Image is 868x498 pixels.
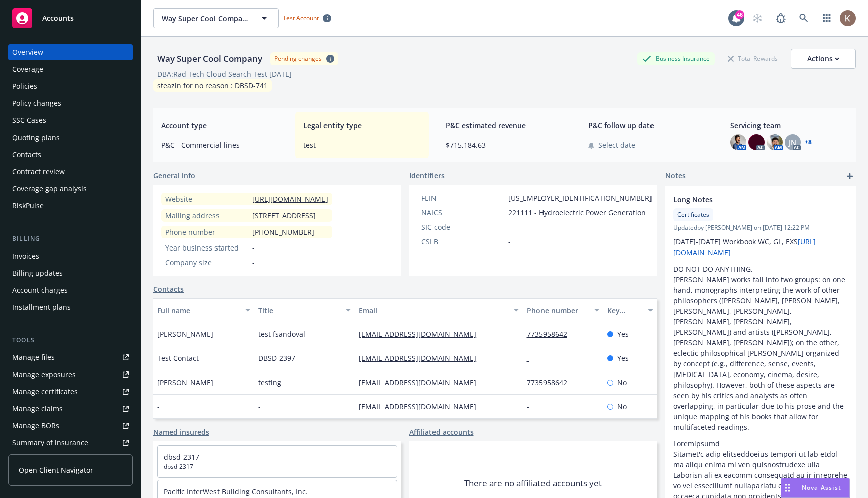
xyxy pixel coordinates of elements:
[258,329,305,339] span: test fsandoval
[8,282,133,298] a: Account charges
[164,462,391,471] span: dbsd-2317
[8,366,133,383] a: Manage exposures
[421,222,504,232] div: SIC code
[8,435,133,451] a: Summary of insurance
[8,248,133,264] a: Invoices
[8,164,133,180] a: Contract review
[270,52,338,65] span: Pending changes
[12,401,63,417] div: Manage claims
[598,140,635,150] span: Select date
[359,329,484,339] a: [EMAIL_ADDRESS][DOMAIN_NAME]
[355,298,522,322] button: Email
[8,234,133,244] div: Billing
[153,8,279,28] button: Way Super Cool Company
[12,78,37,94] div: Policies
[12,95,61,111] div: Policy changes
[673,223,848,232] span: Updated by [PERSON_NAME] on [DATE] 12:22 PM
[252,257,255,268] span: -
[12,418,59,434] div: Manage BORs
[157,377,213,388] span: [PERSON_NAME]
[359,378,484,387] a: [EMAIL_ADDRESS][DOMAIN_NAME]
[637,52,715,65] div: Business Insurance
[12,349,55,365] div: Manage files
[8,78,133,94] a: Policies
[19,465,93,475] span: Open Client Navigator
[252,210,316,221] span: [STREET_ADDRESS]
[8,299,133,315] a: Installment plans
[165,257,248,268] div: Company size
[153,79,272,92] div: steazin for no reason : DBSD-741
[8,401,133,417] a: Manage claims
[421,236,504,247] div: CSLB
[723,52,783,65] div: Total Rewards
[157,401,160,412] span: -
[8,335,133,345] div: Tools
[165,210,248,221] div: Mailing address
[12,435,88,451] div: Summary of insurance
[157,353,199,363] span: Test Contact
[446,140,563,150] span: $715,184.63
[836,194,848,206] a: remove
[527,353,537,363] a: -
[12,130,60,146] div: Quoting plans
[508,193,652,203] span: [US_EMPLOYER_IDENTIFICATION_NUMBER]
[252,194,328,204] a: [URL][DOMAIN_NAME]
[527,378,575,387] a: 7735958642
[157,329,213,339] span: [PERSON_NAME]
[42,14,74,22] span: Accounts
[617,353,629,363] span: Yes
[527,329,575,339] a: 7735958642
[8,198,133,214] a: RiskPulse
[279,13,335,23] span: Test Account
[153,52,266,65] div: Way Super Cool Company
[153,298,254,322] button: Full name
[603,298,657,322] button: Key contact
[8,147,133,163] a: Contacts
[252,227,314,237] span: [PHONE_NUMBER]
[359,353,484,363] a: [EMAIL_ADDRESS][DOMAIN_NAME]
[8,61,133,77] a: Coverage
[8,130,133,146] a: Quoting plans
[789,137,796,148] span: JN
[588,120,706,131] span: P&C follow up date
[12,181,87,197] div: Coverage gap analysis
[771,8,791,28] a: Report a Bug
[258,377,281,388] span: testing
[508,207,646,218] span: 221111 - Hydroelectric Power Generation
[12,366,76,383] div: Manage exposures
[12,265,63,281] div: Billing updates
[802,483,841,492] span: Nova Assist
[164,452,199,462] a: dbsd-2317
[12,164,65,180] div: Contract review
[303,140,421,150] span: test
[617,329,629,339] span: Yes
[409,170,445,181] span: Identifiers
[508,236,511,247] span: -
[8,181,133,197] a: Coverage gap analysis
[446,120,563,131] span: P&C estimated revenue
[161,120,279,131] span: Account type
[409,427,474,437] a: Affiliated accounts
[747,8,768,28] a: Start snowing
[673,194,822,205] span: Long Notes
[673,236,848,258] p: [DATE]-[DATE] Workbook WC, GL, EXS
[165,194,248,204] div: Website
[8,44,133,60] a: Overview
[258,401,261,412] span: -
[822,194,834,206] a: edit
[805,139,812,145] a: +8
[8,349,133,365] a: Manage files
[794,8,814,28] a: Search
[12,61,43,77] div: Coverage
[730,134,746,150] img: photo
[153,170,195,181] span: General info
[161,140,279,150] span: P&C - Commercial lines
[254,298,355,322] button: Title
[781,478,850,498] button: Nova Assist
[12,299,71,315] div: Installment plans
[164,487,308,496] a: Pacific InterWest Building Consultants, Inc.
[8,4,133,32] a: Accounts
[844,170,856,182] a: add
[791,49,856,69] button: Actions
[303,120,421,131] span: Legal entity type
